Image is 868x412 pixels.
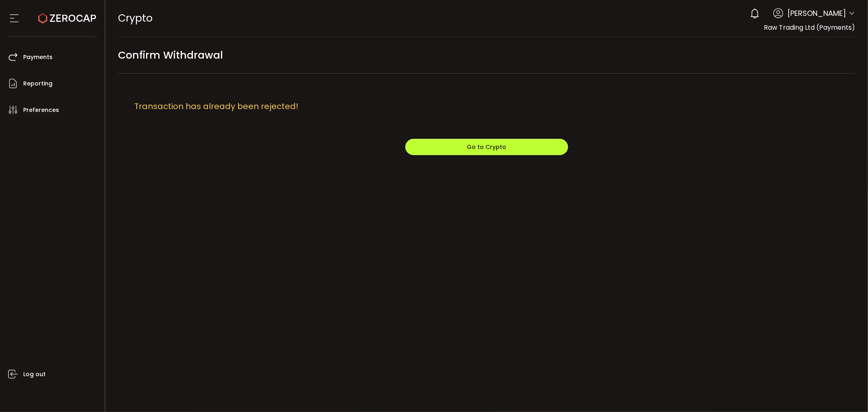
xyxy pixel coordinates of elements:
[23,368,46,380] span: Log out
[118,46,223,64] span: Confirm Withdrawal
[23,78,52,90] span: Reporting
[467,143,506,151] span: Go to Crypto
[135,100,299,112] span: Transaction has already been rejected!
[764,23,855,32] span: Raw Trading Ltd (Payments)
[23,104,59,116] span: Preferences
[405,139,568,155] button: Go to Crypto
[23,51,52,63] span: Payments
[118,11,153,25] span: Crypto
[827,373,868,412] iframe: Chat Widget
[787,8,846,19] span: [PERSON_NAME]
